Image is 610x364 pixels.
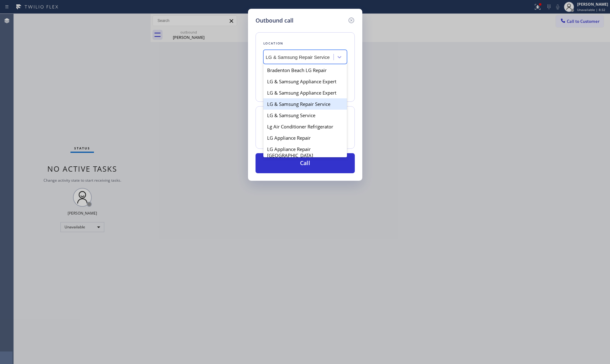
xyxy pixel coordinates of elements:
div: LG & Samsung Appliance Expert [263,76,347,87]
div: LG & Samsung Service [263,110,347,121]
div: LG & Samsung Appliance Expert [263,87,347,98]
div: Bradenton Beach LG Repair [263,65,347,76]
h5: Outbound call [256,16,293,25]
div: LG Appliance Repair [263,132,347,143]
div: Location [263,40,347,47]
div: LG & Samsung Repair Service [263,98,347,110]
div: Lg Air Conditioner Refrigerator [263,121,347,132]
button: Call [256,153,355,173]
div: LG Appliance Repair [GEOGRAPHIC_DATA] [263,143,347,161]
